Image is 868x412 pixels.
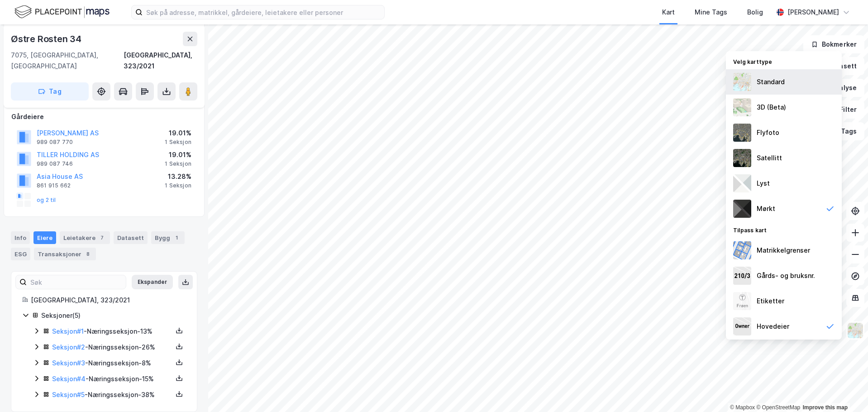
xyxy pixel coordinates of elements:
div: [GEOGRAPHIC_DATA], 323/2021 [31,295,186,306]
img: nCdM7BzjoCAAAAAElFTkSuQmCC [733,200,751,218]
div: 989 087 770 [37,139,73,146]
div: 19.01% [165,149,191,160]
div: 3D (Beta) [757,102,786,113]
a: Improve this map [803,404,848,411]
input: Søk [27,275,126,289]
div: Matrikkelgrenser [757,245,810,256]
div: ESG [11,248,30,260]
div: 1 Seksjon [165,182,191,189]
div: 1 [172,233,181,242]
img: Z [733,73,751,91]
img: Z [847,322,864,339]
a: Seksjon#1 [52,327,84,335]
div: [GEOGRAPHIC_DATA], 323/2021 [124,50,197,72]
div: Lyst [757,178,770,189]
div: Mørkt [757,203,775,214]
div: - Næringsseksjon - 26% [52,342,172,353]
div: 19.01% [165,128,191,139]
div: Bolig [747,7,763,18]
img: luj3wr1y2y3+OchiMxRmMxRlscgabnMEmZ7DJGWxyBpucwSZnsMkZbHIGm5zBJmewyRlscgabnMEmZ7DJGWxyBpucwSZnsMkZ... [733,174,751,192]
div: 8 [83,249,92,259]
div: Satellitt [757,153,782,163]
a: Seksjon#3 [52,359,85,367]
div: Kart [662,7,675,18]
div: Seksjoner ( 5 ) [41,310,186,321]
div: Transaksjoner [34,248,96,260]
a: Seksjon#4 [52,375,86,383]
iframe: Chat Widget [823,369,868,412]
img: 9k= [733,149,751,167]
button: Ekspander [132,275,173,289]
div: Østre Rosten 34 [11,32,83,46]
div: 1 Seksjon [165,160,191,168]
div: - Næringsseksjon - 13% [52,326,172,337]
div: 989 087 746 [37,160,73,168]
div: Tilpass kart [726,221,842,238]
div: Bygg [151,231,185,244]
a: OpenStreetMap [756,404,800,411]
div: Gårdeiere [11,111,197,122]
div: Gårds- og bruksnr. [757,270,815,281]
div: - Næringsseksjon - 8% [52,358,172,369]
div: 861 915 662 [37,182,71,189]
div: 1 Seksjon [165,139,191,146]
img: cadastreBorders.cfe08de4b5ddd52a10de.jpeg [733,241,751,259]
a: Mapbox [730,404,755,411]
a: Seksjon#2 [52,343,85,351]
button: Filter [821,101,864,119]
div: Datasett [114,231,148,244]
div: Leietakere [60,231,110,244]
input: Søk på adresse, matrikkel, gårdeiere, leietakere eller personer [143,5,384,19]
div: [PERSON_NAME] [787,7,839,18]
div: Eiere [33,231,56,244]
div: Mine Tags [695,7,727,18]
div: Velg karttype [726,53,842,69]
img: logo.f888ab2527a4732fd821a326f86c7f29.svg [14,4,110,20]
div: Etiketter [757,296,784,307]
button: Tag [11,82,89,101]
img: Z [733,292,751,310]
img: Z [733,124,751,142]
div: Standard [757,77,785,87]
div: - Næringsseksjon - 15% [52,374,172,384]
img: cadastreKeys.547ab17ec502f5a4ef2b.jpeg [733,267,751,285]
div: Hovedeier [757,321,789,332]
div: Info [11,231,30,244]
div: 13.28% [165,171,191,182]
a: Seksjon#5 [52,391,85,398]
div: Flyfoto [757,127,779,138]
button: Tags [822,122,864,140]
div: 7075, [GEOGRAPHIC_DATA], [GEOGRAPHIC_DATA] [11,50,124,72]
button: Bokmerker [803,35,864,53]
div: - Næringsseksjon - 38% [52,389,172,400]
div: 7 [97,233,106,242]
img: Z [733,98,751,116]
img: majorOwner.b5e170eddb5c04bfeeff.jpeg [733,317,751,335]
